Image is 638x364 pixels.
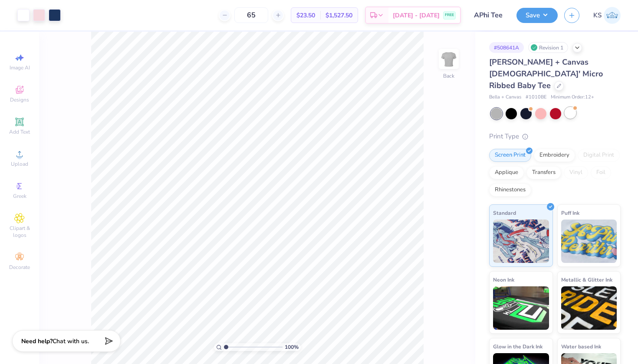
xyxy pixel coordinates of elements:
[561,286,617,330] img: Metallic & Glitter Ink
[53,337,89,345] span: Chat with us.
[296,11,315,20] span: $23.50
[489,184,531,197] div: Rhinestones
[9,128,30,135] span: Add Text
[489,166,524,179] div: Applique
[604,7,621,24] img: Kate Salamone
[489,94,521,101] span: Bella + Canvas
[578,149,620,162] div: Digital Print
[9,264,30,271] span: Decorate
[591,166,611,179] div: Foil
[561,342,601,351] span: Water based Ink
[526,94,546,101] span: # 1010BE
[516,8,558,23] button: Save
[11,161,28,167] span: Upload
[528,42,568,53] div: Revision 1
[493,208,516,217] span: Standard
[489,42,524,53] div: # 508641A
[443,72,454,80] div: Back
[326,11,352,20] span: $1,527.50
[234,7,268,23] input: – –
[593,10,602,20] span: KS
[561,220,617,263] img: Puff Ink
[561,208,579,217] span: Puff Ink
[489,57,603,91] span: [PERSON_NAME] + Canvas [DEMOGRAPHIC_DATA]' Micro Ribbed Baby Tee
[4,225,35,239] span: Clipart & logos
[10,64,30,71] span: Image AI
[21,337,53,345] strong: Need help?
[10,96,29,103] span: Designs
[551,94,594,101] span: Minimum Order: 12 +
[13,193,26,200] span: Greek
[561,275,612,284] span: Metallic & Glitter Ink
[493,342,543,351] span: Glow in the Dark Ink
[440,50,457,68] img: Back
[489,149,531,162] div: Screen Print
[489,131,621,141] div: Print Type
[445,12,454,18] span: FREE
[493,275,514,284] span: Neon Ink
[285,343,299,351] span: 100 %
[593,7,621,24] a: KS
[526,166,561,179] div: Transfers
[534,149,575,162] div: Embroidery
[493,286,549,330] img: Neon Ink
[393,11,440,20] span: [DATE] - [DATE]
[467,7,510,24] input: Untitled Design
[493,220,549,263] img: Standard
[564,166,588,179] div: Vinyl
